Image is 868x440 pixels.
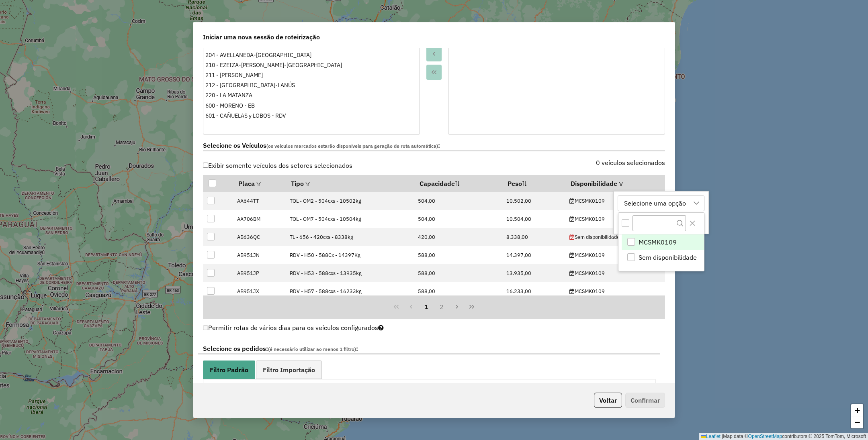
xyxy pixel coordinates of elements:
[203,325,208,330] input: Permitir rotas de vários dias para os veículos configurados
[594,393,622,408] button: Voltar
[855,417,860,427] span: −
[205,81,418,90] div: 212 - [GEOGRAPHIC_DATA]-LANÚS
[569,233,661,241] div: Sem disponibilidade
[233,192,285,210] td: AA644TT
[414,192,502,210] td: 504,00
[285,282,414,300] td: RDV - H57 - 588cxs - 16233kg
[502,228,565,246] td: 8.338,00
[434,299,449,315] button: 2
[699,433,868,440] div: Map data © contributors,© 2025 TomTom, Microsoft
[205,102,418,110] div: 600 - MORENO - EB
[622,219,629,227] div: All items unselected
[569,251,661,259] div: MCSMK0109
[502,210,565,228] td: 10.504,00
[203,32,320,42] span: Iniciar uma nova sessão de roteirização
[851,404,863,416] a: Zoom in
[569,215,661,223] div: MCSMK0109
[205,112,418,120] div: 601 - CAÑUELAS y LOBOS - RDV
[414,282,502,300] td: 588,00
[618,234,704,265] ul: Option List
[266,143,438,149] span: (os veículos marcados estarão disponíveis para geração de rota automática)
[285,192,414,210] td: TOL - OM2 - 504cxs - 10502kg
[464,299,479,315] button: Last Page
[502,192,565,210] td: 10.502,00
[569,287,661,295] div: MCSMK0109
[205,51,418,59] div: 204 - AVELLANEDA-[GEOGRAPHIC_DATA]
[233,175,285,192] th: Placa
[233,210,285,228] td: AA706BM
[233,264,285,282] td: AB951JP
[722,434,723,439] span: |
[569,217,575,222] i: Possui agenda para o dia
[205,61,418,69] div: 210 - EZEIZA-[PERSON_NAME]-[GEOGRAPHIC_DATA]
[233,282,285,300] td: AB951JX
[285,246,414,264] td: RDV - H50 - 588Cx - 14397Kg
[502,246,565,264] td: 14.397,00
[285,264,414,282] td: RDV - H53 - 588cxs - 13935kg
[378,324,384,331] i: Selecione pelo menos um veículo
[569,271,575,276] i: Possui agenda para o dia
[569,197,661,205] div: MCSMK0109
[596,158,665,167] label: 0 veículos selecionados
[285,210,414,228] td: TOL - OM7 - 504cxs - 10504kg
[419,299,434,315] button: 1
[414,210,502,228] td: 504,00
[569,289,575,294] i: Possui agenda para o dia
[502,282,565,300] td: 16.233,00
[569,199,575,204] i: Possui agenda para o dia
[203,141,665,151] label: Selecione os Veículos :
[639,253,697,262] span: Sem disponibilidade
[414,264,502,282] td: 588,00
[569,269,661,277] div: MCSMK0109
[569,253,575,258] i: Possui agenda para o dia
[621,196,689,211] div: Selecione uma opção
[414,228,502,246] td: 420,00
[502,175,565,192] th: Peso
[414,175,502,192] th: Capacidade
[686,217,699,230] button: Close
[414,246,502,264] td: 588,00
[233,246,285,264] td: AB951JN
[622,234,704,250] li: MCSMK0109
[449,299,465,315] button: Next Page
[748,434,782,439] a: OpenStreetMap
[205,71,418,79] div: 211 - [PERSON_NAME]
[569,235,575,240] i: 'Roteirizador.NaoPossuiAgenda' | translate
[210,367,248,373] span: Filtro Padrão
[263,367,315,373] span: Filtro Importação
[639,237,677,247] span: MCSMK0109
[565,175,665,192] th: Disponibilidade
[285,175,414,192] th: Tipo
[851,416,863,428] a: Zoom out
[198,344,660,354] label: Selecione os pedidos: :
[855,405,860,415] span: +
[233,228,285,246] td: AB636QC
[205,91,418,100] div: 220 - LA MATANZA
[203,320,384,335] label: Permitir rotas de vários dias para os veículos configurados
[285,228,414,246] td: TL - 656 - 420cxs - 8338kg
[203,158,352,173] label: Exibir somente veículos dos setores selecionados
[268,346,356,352] span: (é necessário utilizar ao menos 1 filtro)
[203,163,208,168] input: Exibir somente veículos dos setores selecionados
[622,250,704,265] li: Sem disponibilidade
[701,434,721,439] a: Leaflet
[502,264,565,282] td: 13.935,00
